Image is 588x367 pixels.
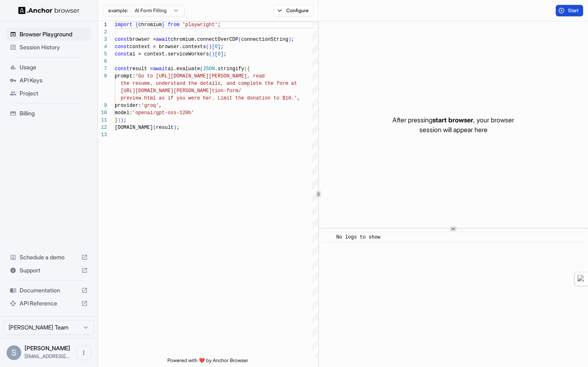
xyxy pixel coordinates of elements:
[98,117,107,124] div: 11
[98,21,107,29] div: 1
[129,37,156,42] span: browser =
[267,95,297,101] span: n to $10.'
[153,125,156,130] span: (
[7,61,91,74] div: Usage
[7,28,91,41] div: Browser Playground
[76,345,91,360] button: Open menu
[20,89,88,97] span: Project
[20,109,88,117] span: Billing
[244,66,247,72] span: (
[20,266,78,274] span: Support
[238,37,241,42] span: (
[115,125,153,130] span: [DOMAIN_NAME]
[115,44,129,50] span: const
[176,125,179,130] span: ;
[120,81,267,86] span: the resume, understand the details, and complete t
[206,44,209,50] span: (
[20,30,88,38] span: Browser Playground
[98,65,107,73] div: 7
[115,73,135,79] span: prompt:
[20,299,78,307] span: API Reference
[241,37,288,42] span: connectionString
[98,102,107,109] div: 9
[20,63,88,71] span: Usage
[267,81,297,86] span: he form at
[174,125,176,130] span: )
[7,251,91,264] div: Schedule a demo
[20,43,88,51] span: Session History
[326,233,330,241] span: ​
[7,284,91,297] div: Documentation
[212,51,215,57] span: )
[141,103,159,108] span: 'groq'
[167,357,248,367] span: Powered with ❤️ by Anchor Browser
[392,115,514,135] p: After pressing , your browser session will appear here
[115,110,132,116] span: model:
[7,345,21,360] div: S
[274,5,313,16] button: Configure
[20,286,78,294] span: Documentation
[98,124,107,131] div: 12
[212,88,241,94] span: tion-form/
[288,37,291,42] span: )
[568,7,579,14] span: Start
[18,7,80,14] img: Anchor Logo
[156,37,171,42] span: await
[120,95,267,101] span: preview.html as if you were her. Limit the donatio
[132,110,194,116] span: 'openai/gpt-oss-120b'
[247,66,250,72] span: {
[209,51,212,57] span: (
[171,37,238,42] span: chromium.connectOverCDP
[7,264,91,277] div: Support
[24,345,70,352] span: Shiva Sharma
[168,22,180,28] span: from
[7,41,91,54] div: Session History
[7,87,91,100] div: Project
[129,44,206,50] span: context = browser.contexts
[115,51,129,57] span: const
[138,22,162,28] span: chromium
[20,253,78,261] span: Schedule a demo
[98,36,107,43] div: 3
[297,95,300,101] span: ,
[212,44,215,50] span: [
[159,103,162,108] span: ,
[108,7,128,14] span: example:
[98,51,107,58] div: 5
[115,103,141,108] span: provider:
[7,74,91,87] div: API Keys
[124,117,127,123] span: ;
[556,5,583,16] button: Start
[220,44,223,50] span: ;
[135,73,258,79] span: 'Go to [URL][DOMAIN_NAME][PERSON_NAME], re
[120,117,123,123] span: )
[156,125,174,130] span: result
[98,29,107,36] div: 2
[215,44,218,50] span: 0
[183,22,218,28] span: 'playwright'
[129,51,209,57] span: ai = context.serviceWorkers
[7,107,91,120] div: Billing
[336,234,381,240] span: No logs to show
[98,58,107,65] div: 6
[98,43,107,51] div: 4
[153,66,168,72] span: await
[115,37,129,42] span: const
[220,51,223,57] span: ]
[200,66,203,72] span: (
[162,22,165,28] span: }
[118,117,120,123] span: )
[24,353,69,359] span: rudraarj@gmail.com
[115,117,118,123] span: }
[215,66,244,72] span: .stringify
[218,44,220,50] span: ]
[432,116,473,124] span: start browser
[98,131,107,139] div: 13
[98,109,107,117] div: 10
[129,66,153,72] span: result =
[7,297,91,310] div: API Reference
[218,22,220,28] span: ;
[98,73,107,80] div: 8
[20,76,88,84] span: API Keys
[115,66,129,72] span: const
